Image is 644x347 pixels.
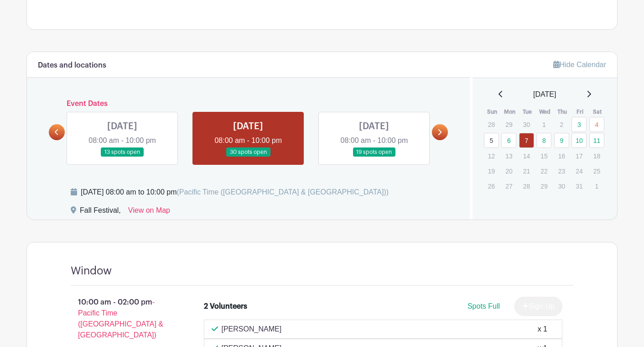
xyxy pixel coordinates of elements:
[554,164,569,178] p: 23
[501,107,519,116] th: Mon
[536,164,551,178] p: 22
[484,179,499,193] p: 26
[571,117,587,132] a: 3
[519,133,534,148] a: 7
[519,149,534,163] p: 14
[571,149,587,163] p: 17
[519,107,536,116] th: Tue
[484,149,499,163] p: 12
[589,107,607,116] th: Sat
[501,149,516,163] p: 13
[533,89,556,100] span: [DATE]
[128,205,170,220] a: View on Map
[571,107,589,116] th: Fri
[81,187,389,198] div: [DATE] 08:00 am to 10:00 pm
[589,164,604,178] p: 25
[589,117,604,132] a: 4
[571,179,587,193] p: 31
[56,293,189,344] p: 10:00 am - 02:00 pm
[501,117,516,131] p: 29
[519,117,534,131] p: 30
[222,324,282,335] p: [PERSON_NAME]
[589,133,604,148] a: 11
[519,164,534,178] p: 21
[536,179,551,193] p: 29
[536,107,554,116] th: Wed
[536,149,551,163] p: 15
[554,133,569,148] a: 9
[571,133,587,148] a: 10
[536,133,551,148] a: 8
[484,133,499,148] a: 5
[80,205,121,220] div: Fall Festival,
[554,117,569,131] p: 2
[554,107,571,116] th: Thu
[571,164,587,178] p: 24
[519,179,534,193] p: 28
[536,117,551,131] p: 1
[483,107,501,116] th: Sun
[589,179,604,193] p: 1
[467,302,500,310] span: Spots Full
[204,301,247,312] div: 2 Volunteers
[484,117,499,131] p: 28
[78,298,163,339] span: - Pacific Time ([GEOGRAPHIC_DATA] & [GEOGRAPHIC_DATA])
[589,149,604,163] p: 18
[501,179,516,193] p: 27
[65,100,432,108] h6: Event Dates
[553,61,606,68] a: Hide Calendar
[554,179,569,193] p: 30
[484,164,499,178] p: 19
[554,149,569,163] p: 16
[71,264,112,278] h4: Window
[538,324,547,335] div: x 1
[501,133,516,148] a: 6
[38,61,106,70] h6: Dates and locations
[177,188,389,196] span: (Pacific Time ([GEOGRAPHIC_DATA] & [GEOGRAPHIC_DATA]))
[501,164,516,178] p: 20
